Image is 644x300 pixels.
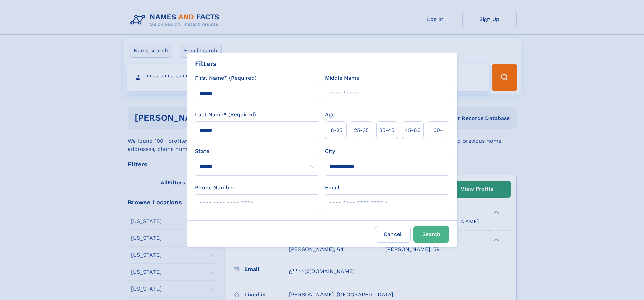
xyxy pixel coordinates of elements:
[195,74,257,82] label: First Name* (Required)
[195,184,235,192] label: Phone Number
[433,126,444,134] span: 60+
[379,126,395,134] span: 35‑45
[325,147,335,155] label: City
[405,126,421,134] span: 45‑60
[195,111,256,119] label: Last Name* (Required)
[413,226,449,243] button: Search
[325,184,339,192] label: Email
[195,59,217,69] div: Filters
[329,126,342,134] span: 18‑25
[375,226,411,243] label: Cancel
[325,74,359,82] label: Middle Name
[325,111,335,119] label: Age
[354,126,369,134] span: 25‑35
[195,147,319,155] label: State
